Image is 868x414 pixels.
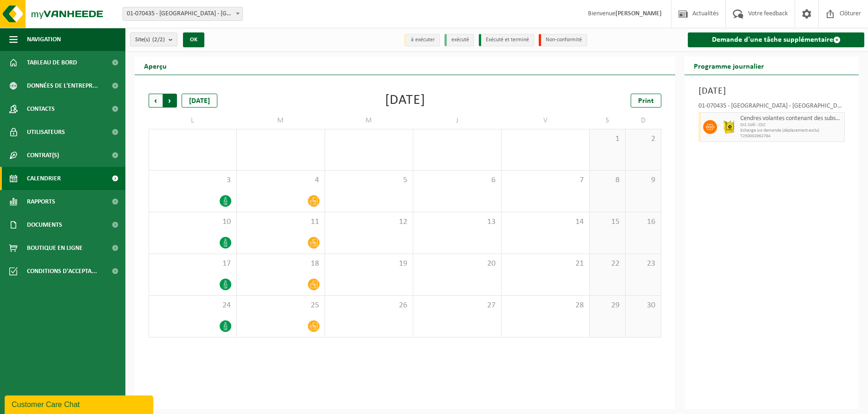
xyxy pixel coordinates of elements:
[638,97,654,105] span: Print
[698,84,845,98] h3: [DATE]
[630,175,656,185] span: 9
[325,112,413,129] td: M
[27,260,97,283] span: Conditions d'accepta...
[330,217,408,227] span: 12
[27,236,83,260] span: Boutique en ligne
[241,300,320,311] span: 25
[27,144,59,167] span: Contrat(s)
[123,7,242,20] span: 01-070435 - ISSEP LIÈGE - LIÈGE
[183,32,204,47] button: OK
[626,112,661,129] td: D
[594,217,620,227] span: 15
[722,120,736,134] img: LP-BB-01000-PPR-11
[418,217,496,227] span: 13
[418,259,496,269] span: 20
[479,34,534,46] li: Exécuté et terminé
[154,175,232,185] span: 3
[688,32,864,47] a: Demande d'une tâche supplémentaire
[594,300,620,311] span: 29
[698,103,845,112] div: 01-070435 - [GEOGRAPHIC_DATA] - [GEOGRAPHIC_DATA]
[740,134,842,139] span: T250002962784
[27,28,61,51] span: Navigation
[506,300,585,311] span: 28
[149,94,163,108] span: Précédent
[594,134,620,144] span: 1
[740,128,842,134] span: Echange sur demande (déplacement exclu)
[404,34,440,46] li: à exécuter
[385,94,425,108] div: [DATE]
[154,259,232,269] span: 17
[630,134,656,144] span: 2
[154,217,232,227] span: 10
[630,300,656,311] span: 30
[506,175,585,185] span: 7
[149,112,237,129] td: L
[123,7,243,21] span: 01-070435 - ISSEP LIÈGE - LIÈGE
[5,394,155,414] iframe: chat widget
[330,259,408,269] span: 19
[506,259,585,269] span: 21
[413,112,502,129] td: J
[594,175,620,185] span: 8
[152,37,165,43] count: (2/2)
[154,300,232,311] span: 24
[444,34,474,46] li: exécuté
[241,259,320,269] span: 18
[630,259,656,269] span: 23
[502,112,590,129] td: V
[27,51,77,74] span: Tableau de bord
[740,115,842,122] span: Cendres volantes contenant des substances dangereuses
[330,300,408,311] span: 26
[631,94,661,108] a: Print
[594,259,620,269] span: 22
[237,112,325,129] td: M
[539,34,587,46] li: Non-conformité
[330,175,408,185] span: 5
[27,213,62,236] span: Documents
[27,190,55,213] span: Rapports
[27,121,65,144] span: Utilisateurs
[135,33,165,47] span: Site(s)
[182,94,217,108] div: [DATE]
[135,57,176,75] h2: Aperçu
[27,97,55,121] span: Contacts
[241,175,320,185] span: 4
[418,300,496,311] span: 27
[418,175,496,185] span: 6
[685,57,773,75] h2: Programme journalier
[506,217,585,227] span: 14
[590,112,626,129] td: S
[130,32,177,46] button: Site(s)(2/2)
[27,74,98,97] span: Données de l'entrepr...
[241,217,320,227] span: 11
[615,10,662,17] strong: [PERSON_NAME]
[27,167,61,190] span: Calendrier
[630,217,656,227] span: 16
[163,94,177,108] span: Suivant
[740,122,842,128] span: DIS Colli - CSC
